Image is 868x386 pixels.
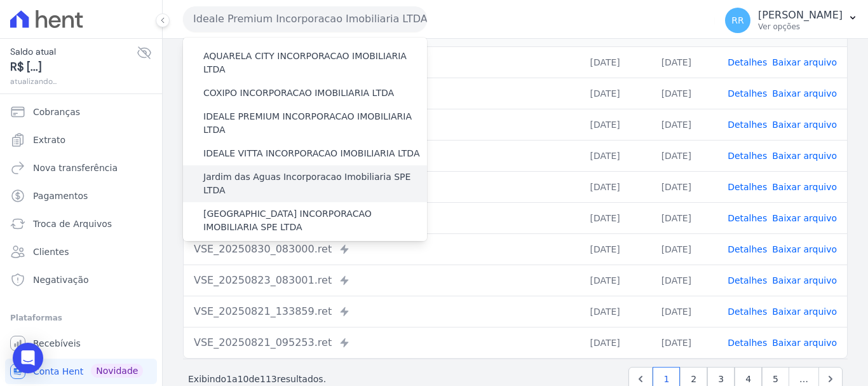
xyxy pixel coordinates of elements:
[580,296,651,327] td: [DATE]
[33,106,80,118] span: Cobranças
[651,140,717,171] td: [DATE]
[772,213,837,223] a: Baixar arquivo
[728,307,767,317] a: Detalhes
[772,307,837,317] a: Baixar arquivo
[5,239,157,265] a: Clientes
[580,46,651,78] td: [DATE]
[5,127,157,153] a: Extrato
[10,310,152,326] div: Plataformas
[10,76,137,87] span: atualizando...
[580,327,651,358] td: [DATE]
[651,46,717,78] td: [DATE]
[580,265,651,296] td: [DATE]
[5,155,157,181] a: Nova transferência
[772,57,837,67] a: Baixar arquivo
[203,147,419,160] label: IDEALE VITTA INCORPORACAO IMOBILIARIA LTDA
[772,88,837,99] a: Baixar arquivo
[772,120,837,130] a: Baixar arquivo
[728,57,767,67] a: Detalhes
[772,182,837,192] a: Baixar arquivo
[580,171,651,202] td: [DATE]
[772,244,837,254] a: Baixar arquivo
[194,304,569,319] div: VSE_20250821_133859.ret
[728,244,767,254] a: Detalhes
[33,190,88,202] span: Pagamentos
[772,338,837,348] a: Baixar arquivo
[194,335,569,350] div: VSE_20250821_095253.ret
[194,242,569,257] div: VSE_20250830_083000.ret
[33,217,112,230] span: Troca de Arquivos
[580,202,651,233] td: [DATE]
[91,364,143,378] span: Novidade
[183,6,427,32] button: Ideale Premium Incorporacao Imobiliaria LTDA
[33,162,118,174] span: Nova transferência
[731,16,743,25] span: RR
[10,59,137,76] span: R$ [...]
[5,211,157,237] a: Troca de Arquivos
[194,273,569,288] div: VSE_20250823_083001.ret
[188,373,326,385] p: Exibindo a de resultados.
[260,374,277,384] span: 113
[651,265,717,296] td: [DATE]
[203,86,394,100] label: COXIPO INCORPORACAO IMOBILIARIA LTDA
[651,78,717,109] td: [DATE]
[580,78,651,109] td: [DATE]
[728,213,767,223] a: Detalhes
[33,134,65,146] span: Extrato
[5,267,157,293] a: Negativação
[728,88,767,99] a: Detalhes
[651,171,717,202] td: [DATE]
[33,245,69,258] span: Clientes
[580,233,651,265] td: [DATE]
[203,207,427,234] label: [GEOGRAPHIC_DATA] INCORPORACAO IMOBILIARIA SPE LTDA
[203,50,427,76] label: AQUARELA CITY INCORPORACAO IMOBILIARIA LTDA
[728,182,767,192] a: Detalhes
[580,109,651,140] td: [DATE]
[33,365,83,378] span: Conta Hent
[758,22,843,32] p: Ver opções
[10,45,137,59] span: Saldo atual
[758,9,843,22] p: [PERSON_NAME]
[728,275,767,286] a: Detalhes
[33,337,81,350] span: Recebíveis
[203,170,427,197] label: Jardim das Aguas Incorporacao Imobiliaria SPE LTDA
[33,273,89,286] span: Negativação
[651,109,717,140] td: [DATE]
[238,374,249,384] span: 10
[13,343,43,373] div: Open Intercom Messenger
[651,327,717,358] td: [DATE]
[651,202,717,233] td: [DATE]
[5,99,157,125] a: Cobranças
[203,110,427,137] label: IDEALE PREMIUM INCORPORACAO IMOBILIARIA LTDA
[728,151,767,161] a: Detalhes
[715,3,868,38] button: RR [PERSON_NAME] Ver opções
[226,374,232,384] span: 1
[5,331,157,356] a: Recebíveis
[5,359,157,384] a: Conta Hent Novidade
[651,296,717,327] td: [DATE]
[772,275,837,286] a: Baixar arquivo
[772,151,837,161] a: Baixar arquivo
[580,140,651,171] td: [DATE]
[728,120,767,130] a: Detalhes
[728,338,767,348] a: Detalhes
[5,183,157,209] a: Pagamentos
[651,233,717,265] td: [DATE]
